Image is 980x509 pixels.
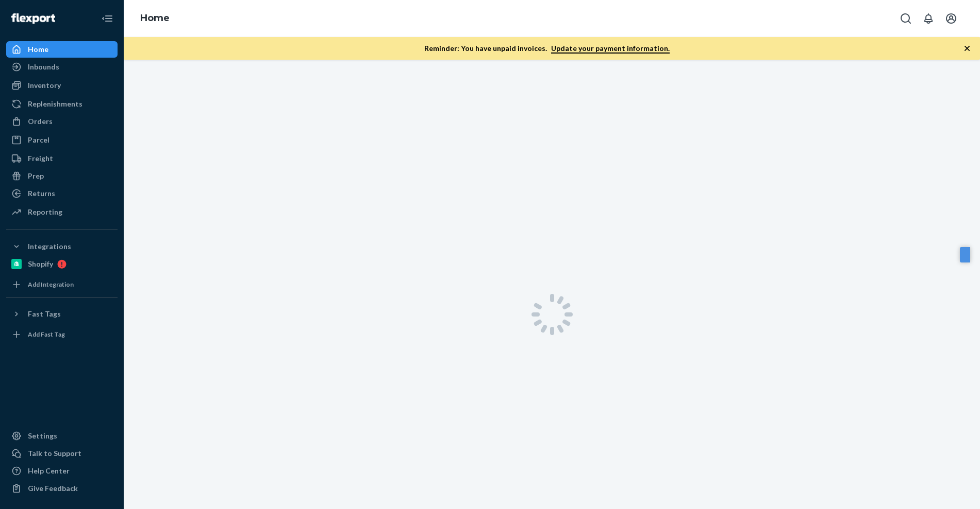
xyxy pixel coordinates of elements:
[28,466,70,476] div: Help Center
[28,80,61,91] div: Inventory
[28,44,48,55] div: Home
[6,168,118,184] a: Prep
[6,256,118,272] a: Shopify
[28,483,78,494] div: Give Feedback
[895,8,916,29] button: Open Search Box
[551,44,670,54] a: Update your payment information.
[28,330,65,339] div: Add Fast Tag
[6,326,118,343] a: Add Fast Tag
[6,276,118,293] a: Add Integration
[6,59,118,75] a: Inbounds
[6,132,118,148] a: Parcel
[28,135,49,145] div: Parcel
[28,99,82,109] div: Replenishments
[6,113,118,130] a: Orders
[6,463,118,479] a: Help Center
[6,150,118,167] a: Freight
[28,171,44,181] div: Prep
[6,480,118,497] button: Give Feedback
[6,41,118,58] a: Home
[6,204,118,220] a: Reporting
[28,116,53,127] div: Orders
[28,153,53,164] div: Freight
[28,259,53,269] div: Shopify
[97,8,118,29] button: Close Navigation
[11,13,55,24] img: Flexport logo
[28,309,61,319] div: Fast Tags
[28,280,74,289] div: Add Integration
[28,207,62,217] div: Reporting
[28,62,59,72] div: Inbounds
[6,96,118,112] a: Replenishments
[28,431,57,441] div: Settings
[132,4,178,33] ol: breadcrumbs
[6,428,118,444] a: Settings
[6,77,118,94] a: Inventory
[6,185,118,202] a: Returns
[918,8,939,29] button: Open notifications
[424,43,670,54] p: Reminder: You have unpaid invoices.
[941,8,961,29] button: Open account menu
[6,306,118,322] button: Fast Tags
[6,238,118,255] button: Integrations
[6,445,118,462] a: Talk to Support
[28,241,71,252] div: Integrations
[28,448,81,459] div: Talk to Support
[28,188,55,199] div: Returns
[140,12,170,24] a: Home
